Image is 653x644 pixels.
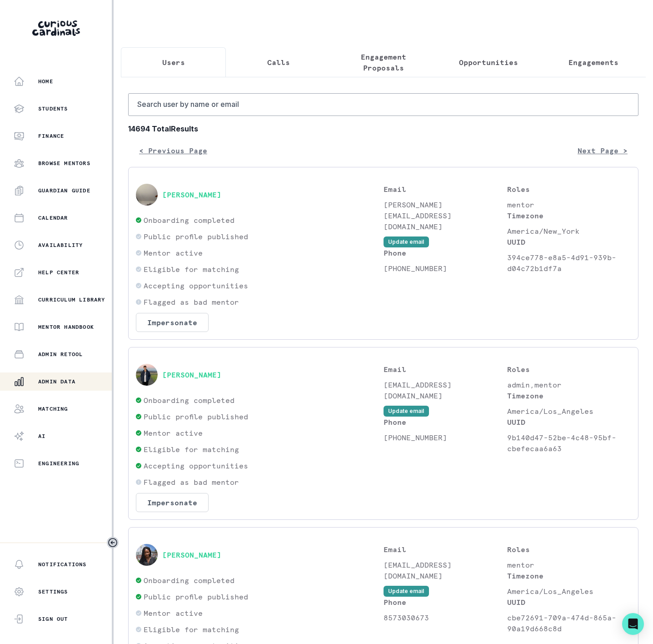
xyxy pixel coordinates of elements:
[144,575,234,586] p: Onboarding completed
[38,269,79,276] p: Help Center
[384,184,507,195] p: Email
[144,231,248,242] p: Public profile published
[144,444,239,455] p: Eligible for matching
[162,550,221,559] button: [PERSON_NAME]
[144,215,234,226] p: Onboarding completed
[507,379,631,390] p: admin,mentor
[384,417,507,428] p: Phone
[507,612,631,634] p: cbe72691-709a-474d-865a-90a19d668c8d
[507,226,631,236] p: America/New_York
[384,406,429,417] button: Update email
[384,379,507,401] p: [EMAIL_ADDRESS][DOMAIN_NAME]
[567,141,638,160] button: Next Page >
[38,160,90,167] p: Browse Mentors
[384,263,507,274] p: [PHONE_NUMBER]
[507,390,631,401] p: Timezone
[162,370,221,379] button: [PERSON_NAME]
[144,297,239,307] p: Flagged as bad mentor
[267,57,290,68] p: Calls
[459,57,518,68] p: Opportunities
[38,187,90,194] p: Guardian Guide
[384,364,507,375] p: Email
[507,406,631,417] p: America/Los_Angeles
[507,210,631,221] p: Timezone
[507,364,631,375] p: Roles
[107,537,119,548] button: Toggle sidebar
[144,591,248,602] p: Public profile published
[144,247,203,258] p: Mentor active
[128,123,638,134] b: 14694 Total Results
[144,411,248,422] p: Public profile published
[162,57,185,68] p: Users
[144,608,203,619] p: Mentor active
[507,199,631,210] p: mentor
[384,559,507,581] p: [EMAIL_ADDRESS][DOMAIN_NAME]
[38,78,53,85] p: Home
[507,417,631,428] p: UUID
[384,597,507,608] p: Phone
[38,241,83,249] p: Availability
[384,199,507,232] p: [PERSON_NAME][EMAIL_ADDRESS][DOMAIN_NAME]
[339,51,428,73] p: Engagement Proposals
[384,544,507,555] p: Email
[144,264,239,275] p: Eligible for matching
[38,561,87,568] p: Notifications
[38,405,68,413] p: Matching
[144,280,248,291] p: Accepting opportunities
[622,613,644,635] div: Open Intercom Messenger
[507,252,631,274] p: 394ce778-e8a5-4d91-939b-d04c72b1df7a
[136,493,209,512] button: Impersonate
[507,597,631,608] p: UUID
[568,57,618,68] p: Engagements
[144,460,248,471] p: Accepting opportunities
[38,378,75,385] p: Admin Data
[32,20,80,36] img: Curious Cardinals Logo
[384,432,507,443] p: [PHONE_NUMBER]
[384,236,429,247] button: Update email
[38,351,83,358] p: Admin Retool
[507,184,631,195] p: Roles
[144,395,234,406] p: Onboarding completed
[38,105,68,112] p: Students
[38,588,68,595] p: Settings
[144,428,203,438] p: Mentor active
[38,615,68,623] p: Sign Out
[144,624,239,635] p: Eligible for matching
[144,477,239,488] p: Flagged as bad mentor
[38,323,94,331] p: Mentor Handbook
[38,296,105,303] p: Curriculum Library
[507,236,631,247] p: UUID
[384,612,507,623] p: 8573030673
[128,141,218,160] button: < Previous Page
[136,313,209,332] button: Impersonate
[38,460,79,467] p: Engineering
[162,190,221,199] button: [PERSON_NAME]
[38,214,68,221] p: Calendar
[384,247,507,258] p: Phone
[384,586,429,597] button: Update email
[507,544,631,555] p: Roles
[507,570,631,581] p: Timezone
[507,586,631,597] p: America/Los_Angeles
[38,132,64,140] p: Finance
[507,559,631,570] p: mentor
[38,433,45,440] p: AI
[507,432,631,454] p: 9b140d47-52be-4c48-95bf-cbefecaa6a63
